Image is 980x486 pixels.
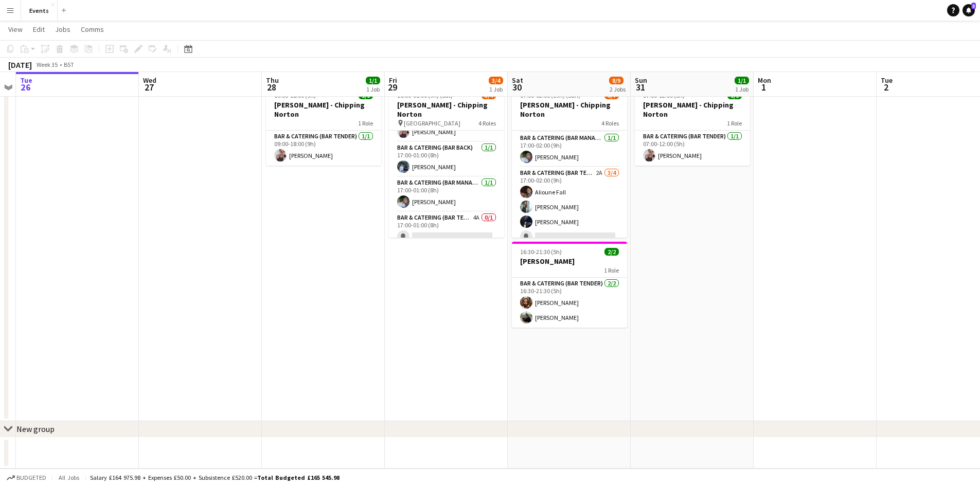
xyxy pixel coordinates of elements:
div: New group [16,424,55,434]
h3: [PERSON_NAME] [512,257,627,266]
app-card-role: Bar & Catering (Bar Tender)2A3/417:00-02:00 (9h)Alioune Fall[PERSON_NAME][PERSON_NAME] [512,167,627,247]
div: 1 Job [735,85,749,93]
app-job-card: 16:30-21:30 (5h)2/2[PERSON_NAME]1 RoleBar & Catering (Bar Tender)2/216:30-21:30 (5h)[PERSON_NAME]... [512,242,627,328]
span: Total Budgeted £165 545.98 [257,474,340,481]
span: 1 [756,81,771,93]
app-job-card: 07:00-12:00 (5h)1/1[PERSON_NAME] - Chipping Norton1 RoleBar & Catering (Bar Tender)1/107:00-12:00... [635,85,750,166]
span: Budgeted [16,474,46,481]
div: BST [64,61,74,68]
button: Events [21,1,58,21]
h3: [PERSON_NAME] - Chipping Norton [635,100,750,119]
span: 3 [971,3,976,9]
span: Sat [512,76,523,85]
span: 2/2 [604,248,619,256]
span: 3/4 [489,77,503,84]
span: 30 [510,81,523,93]
a: 3 [963,4,975,16]
span: 1 Role [604,266,619,274]
a: View [4,23,27,36]
span: 1/1 [735,77,749,84]
span: All jobs [57,474,81,481]
button: Budgeted [5,472,48,483]
app-job-card: 07:00-02:00 (19h) (Sun)6/7[PERSON_NAME] - Chipping Norton4 Roles[PERSON_NAME]Bar & Catering (Bar ... [512,85,627,238]
span: Tue [881,76,893,85]
span: Comms [81,25,104,34]
app-card-role: Bar & Catering (Bar Tender)4A0/117:00-01:00 (8h) [389,212,504,247]
a: Edit [29,23,49,36]
span: Sun [635,76,647,85]
span: Fri [389,76,397,85]
span: 26 [19,81,32,93]
span: 4 Roles [478,119,496,127]
a: Jobs [51,23,75,36]
span: Thu [266,76,279,85]
span: 1/1 [366,77,380,84]
span: 16:30-21:30 (5h) [520,248,562,256]
div: 1 Job [366,85,380,93]
span: Edit [33,25,45,34]
span: 31 [633,81,647,93]
span: 1 Role [358,119,373,127]
span: 4 Roles [601,119,619,127]
app-card-role: Bar & Catering (Bar Tender)1/107:00-12:00 (5h)[PERSON_NAME] [635,131,750,166]
h3: [PERSON_NAME] - Chipping Norton [512,100,627,119]
span: [GEOGRAPHIC_DATA] [404,119,460,127]
span: 1 Role [727,119,742,127]
app-job-card: 16:00-01:00 (9h) (Sat)3/4[PERSON_NAME] - Chipping Norton [GEOGRAPHIC_DATA]4 RolesBar & Catering (... [389,85,504,238]
span: Tue [20,76,32,85]
div: 2 Jobs [610,85,626,93]
app-job-card: 09:00-18:00 (9h)1/1[PERSON_NAME] - Chipping Norton1 RoleBar & Catering (Bar Tender)1/109:00-18:00... [266,85,381,166]
div: [DATE] [8,60,32,70]
div: Salary £164 975.98 + Expenses £50.00 + Subsistence £520.00 = [90,474,340,481]
span: Mon [758,76,771,85]
span: 8/9 [609,77,623,84]
a: Comms [77,23,108,36]
span: 28 [264,81,279,93]
span: 29 [387,81,397,93]
span: Jobs [55,25,70,34]
span: Week 35 [34,61,60,68]
div: 1 Job [489,85,503,93]
span: 2 [879,81,893,93]
h3: [PERSON_NAME] - Chipping Norton [266,100,381,119]
span: Wed [143,76,156,85]
app-card-role: Bar & Catering (Bar Tender)2/216:30-21:30 (5h)[PERSON_NAME][PERSON_NAME] [512,278,627,328]
app-card-role: Bar & Catering (Bar Manager)1/117:00-02:00 (9h)[PERSON_NAME] [512,132,627,167]
span: 27 [141,81,156,93]
h3: [PERSON_NAME] - Chipping Norton [389,100,504,119]
app-card-role: Bar & Catering (Bar Manager)1/117:00-01:00 (8h)[PERSON_NAME] [389,177,504,212]
span: View [8,25,23,34]
app-card-role: Bar & Catering (Bar Back)1/117:00-01:00 (8h)[PERSON_NAME] [389,142,504,177]
app-card-role: Bar & Catering (Bar Tender)1/109:00-18:00 (9h)[PERSON_NAME] [266,131,381,166]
